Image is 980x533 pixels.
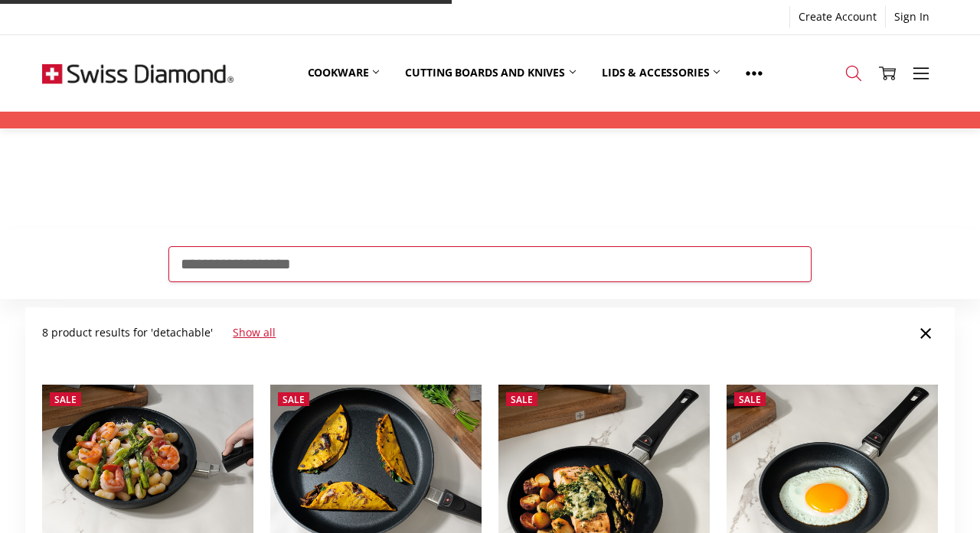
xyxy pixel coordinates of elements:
[42,325,213,340] span: 8 product results for 'detachable'
[295,56,393,89] a: Cookware
[511,393,533,406] span: Sale
[886,6,938,28] a: Sign In
[790,6,885,28] a: Create Account
[233,325,276,340] a: Show all
[739,393,761,406] span: Sale
[42,202,938,231] h2: BEST SELLERS
[283,393,305,406] span: Sale
[733,56,776,90] a: Show All
[913,320,938,345] a: Close
[919,316,933,349] span: ×
[589,56,733,89] a: Lids & Accessories
[392,56,589,89] a: Cutting boards and knives
[42,35,234,112] img: Free Shipping On Every Order
[54,393,77,406] span: Sale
